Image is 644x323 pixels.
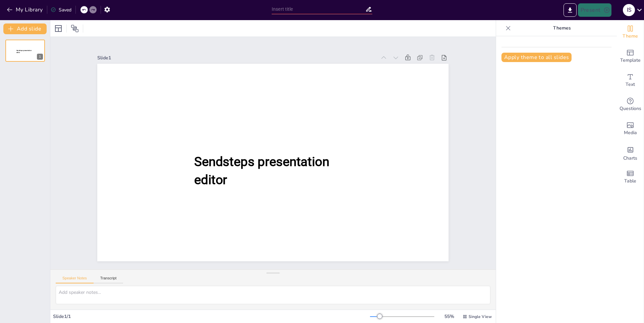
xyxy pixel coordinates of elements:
button: Apply theme to all slides [501,53,572,62]
div: Add charts and graphs [617,141,644,165]
div: Slide 1 / 1 [53,313,370,320]
div: 55 % [441,313,457,320]
div: Sendsteps presentation editor1 [5,40,45,62]
div: Change the overall theme [617,20,644,44]
input: Insert title [272,4,365,14]
span: Table [624,177,636,185]
span: Questions [620,105,641,112]
div: 1 [37,54,43,60]
span: Template [620,57,641,64]
div: Add a table [617,165,644,189]
div: Slide 1 [97,55,376,61]
div: Layout [53,23,64,34]
button: I S [623,3,635,17]
div: Add images, graphics, shapes or video [617,117,644,141]
span: Theme [623,33,638,40]
div: Saved [51,7,71,13]
span: Sendsteps presentation editor [16,50,32,53]
button: Add slide [3,23,47,34]
span: Text [626,81,635,88]
button: Transcript [94,276,123,283]
button: Export to PowerPoint [563,3,577,17]
button: Speaker Notes [56,276,94,283]
span: Single View [469,314,492,319]
div: I S [623,4,635,16]
button: Present [578,3,611,17]
div: Add ready made slides [617,44,644,68]
button: My Library [5,4,46,15]
div: Add text boxes [617,68,644,93]
span: Position [71,24,79,33]
span: Charts [623,155,637,162]
span: Media [624,129,637,137]
span: Sendsteps presentation editor [194,154,329,187]
div: Get real-time input from your audience [617,93,644,117]
p: Themes [514,20,610,36]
